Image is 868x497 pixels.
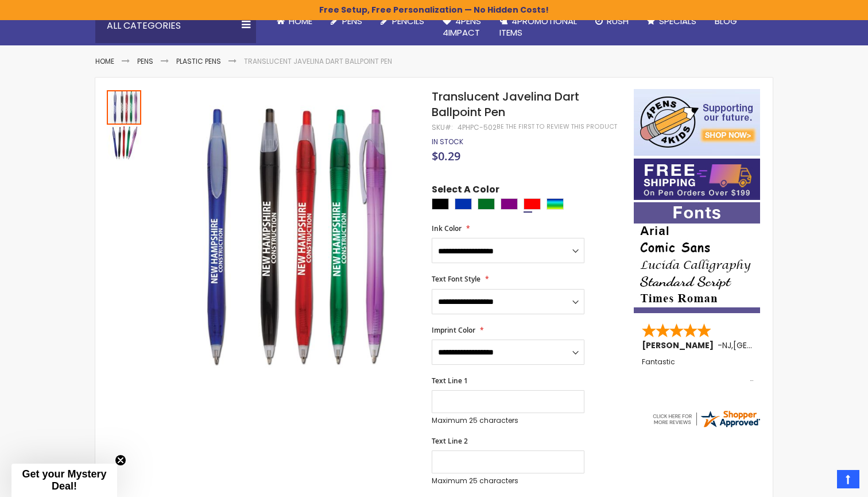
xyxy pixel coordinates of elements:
[268,9,321,34] a: Home
[432,436,468,446] span: Text Line 2
[432,274,480,284] span: Text Font Style
[95,9,256,43] div: All Categories
[659,15,696,27] span: Specials
[432,137,463,147] span: In stock
[634,202,760,313] img: font-personalization-examples
[432,376,468,386] span: Text Line 1
[107,126,141,160] img: Translucent Javelina Dart Ballpoint Pen
[501,198,518,210] div: Purple
[176,56,221,66] a: Plastic Pens
[497,122,617,131] a: Be the first to review this product
[289,15,312,27] span: Home
[733,340,817,351] span: [GEOGRAPHIC_DATA]
[432,183,499,199] span: Select A Color
[490,9,586,46] a: 4PROMOTIONALITEMS
[342,15,362,27] span: Pens
[433,9,490,46] a: 4Pens4impact
[95,56,114,66] a: Home
[432,137,463,147] div: Availability
[432,325,475,335] span: Imprint Color
[244,57,392,66] li: Translucent Javelina Dart Ballpoint Pen
[11,464,117,497] div: Get your Mystery Deal!Close teaser
[154,106,416,368] img: Translucent Javelina Dart Ballpoint Pen
[432,88,579,120] span: Translucent Javelina Dart Ballpoint Pen
[107,89,142,125] div: Translucent Javelina Dart Ballpoint Pen
[586,9,638,34] a: Rush
[432,198,449,210] div: Black
[715,15,737,27] span: Blog
[371,9,433,34] a: Pencils
[651,409,761,429] img: 4pens.com widget logo
[634,159,760,200] img: Free shipping on orders over $199
[137,56,153,66] a: Pens
[443,15,481,38] span: 4Pens 4impact
[432,416,584,425] p: Maximum 25 characters
[107,125,141,160] div: Translucent Javelina Dart Ballpoint Pen
[547,198,564,210] div: Assorted
[432,148,460,164] span: $0.29
[837,470,859,488] a: Top
[638,9,706,34] a: Specials
[706,9,746,34] a: Blog
[722,340,731,351] span: NJ
[458,123,497,132] div: 4PHPC-502
[392,15,424,27] span: Pencils
[115,454,126,466] button: Close teaser
[607,15,629,27] span: Rush
[432,476,584,486] p: Maximum 25 characters
[321,9,371,34] a: Pens
[642,340,718,351] span: [PERSON_NAME]
[524,198,541,210] div: Red
[432,224,462,233] span: Ink Color
[634,89,760,156] img: 4pens 4 kids
[642,358,753,383] div: Fantastic
[455,198,472,210] div: Blue
[499,15,577,38] span: 4PROMOTIONAL ITEMS
[478,198,495,210] div: Green
[651,422,761,431] a: 4pens.com certificate URL
[718,340,817,351] span: - ,
[432,122,453,132] strong: SKU
[22,468,106,492] span: Get your Mystery Deal!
